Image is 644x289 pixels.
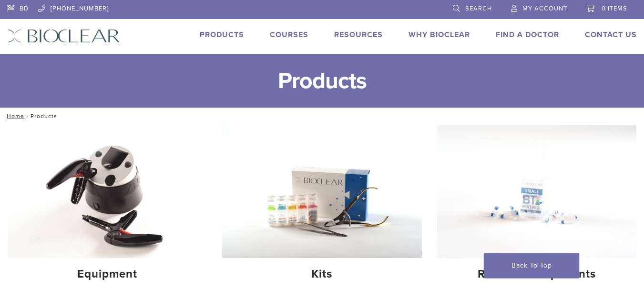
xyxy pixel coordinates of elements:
[465,5,492,12] span: Search
[445,266,629,283] h4: Reorder Components
[484,253,579,278] a: Back To Top
[437,125,636,289] a: Reorder Components
[270,30,308,40] a: Courses
[437,125,636,258] img: Reorder Components
[222,125,421,258] img: Kits
[8,125,207,289] a: Equipment
[496,30,559,40] a: Find A Doctor
[334,30,383,40] a: Resources
[222,125,421,289] a: Kits
[585,30,637,40] a: Contact Us
[522,5,567,12] span: My Account
[409,30,470,40] a: Why Bioclear
[8,125,207,258] img: Equipment
[15,266,199,283] h4: Equipment
[602,5,627,12] span: 0 items
[7,29,120,43] img: Bioclear
[230,266,414,283] h4: Kits
[4,113,24,120] a: Home
[200,30,244,40] a: Products
[24,114,31,119] span: /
